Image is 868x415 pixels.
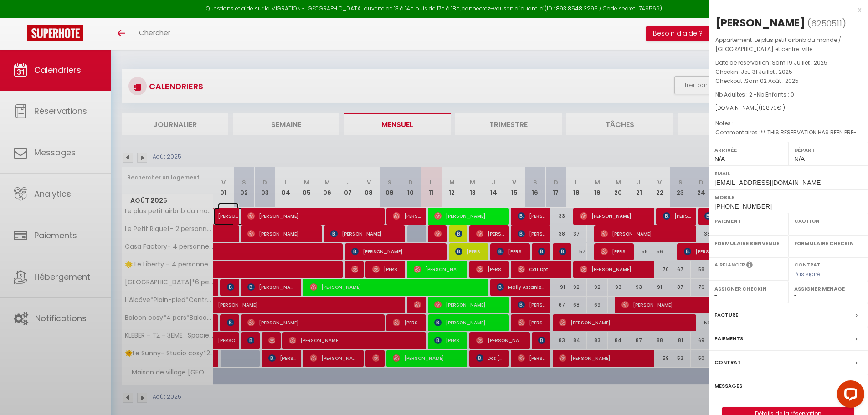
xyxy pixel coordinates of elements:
[715,77,861,86] p: Checkout :
[715,104,861,113] div: [DOMAIN_NAME]
[794,155,805,163] span: N/A
[794,284,862,293] label: Assigner Menage
[759,104,785,112] span: ( € )
[794,239,862,248] label: Formulaire Checkin
[745,77,799,85] span: Sam 02 Août . 2025
[715,36,861,54] p: Appartement :
[746,261,753,271] i: Sélectionner OUI si vous souhaiter envoyer les séquences de messages post-checkout
[714,358,741,367] label: Contrat
[714,169,862,178] label: Email
[794,270,821,278] span: Pas signé
[807,17,846,30] span: ( )
[714,310,738,320] label: Facture
[715,15,805,30] div: [PERSON_NAME]
[714,145,782,154] label: Arrivée
[715,128,861,137] p: Commentaires :
[714,284,782,293] label: Assigner Checkin
[714,239,782,248] label: Formulaire Bienvenue
[830,377,868,415] iframe: LiveChat chat widget
[715,67,861,77] p: Checkin :
[772,59,827,67] span: Sam 19 Juillet . 2025
[811,18,842,29] span: 6250511
[714,179,822,186] span: [EMAIL_ADDRESS][DOMAIN_NAME]
[794,216,862,225] label: Caution
[741,68,792,76] span: Jeu 31 Juillet . 2025
[715,58,861,67] p: Date de réservation :
[714,193,862,202] label: Mobile
[715,91,794,98] span: Nb Adultes : 2 -
[709,5,861,15] div: x
[715,36,841,53] span: Le plus petit airbnb du monde / [GEOGRAPHIC_DATA] et centre-ville
[794,261,821,267] label: Contrat
[715,119,861,128] p: Notes :
[794,145,862,154] label: Départ
[757,91,794,98] span: Nb Enfants : 0
[714,155,725,163] span: N/A
[761,104,777,112] span: 108.79
[714,334,743,343] label: Paiements
[714,203,772,210] span: [PHONE_NUMBER]
[734,119,737,127] span: -
[714,216,782,225] label: Paiement
[714,381,742,391] label: Messages
[714,261,745,269] label: A relancer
